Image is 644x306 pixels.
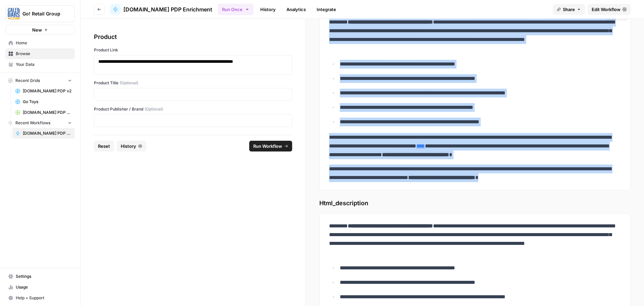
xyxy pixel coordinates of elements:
a: Integrate [313,4,340,15]
span: Go! Retail Group [22,10,63,17]
button: Recent Grids [5,76,75,86]
label: Product Link [94,47,292,53]
span: Recent Workflows [15,120,50,126]
span: Settings [16,273,72,279]
span: Html_description [319,199,631,208]
button: History [117,141,146,151]
span: Run Workflow [253,143,282,149]
label: Product Publisher / Brand [94,106,292,112]
span: Share [563,6,575,13]
span: Edit Workflow [592,6,621,13]
a: [DOMAIN_NAME] PDP v2 [12,86,75,96]
button: Workspace: Go! Retail Group [5,5,75,22]
a: Browse [5,48,75,59]
button: New [5,25,75,35]
span: [DOMAIN_NAME] PDP v2 [23,88,72,94]
span: [DOMAIN_NAME] PDP Enrichment Grid [23,110,72,116]
button: Run Once [218,4,254,15]
span: Usage [16,284,72,290]
a: Usage [5,282,75,293]
span: New [32,27,42,33]
button: Run Workflow [249,141,292,151]
span: [DOMAIN_NAME] PDP Enrichment [23,130,72,136]
button: Share [553,4,585,15]
a: [DOMAIN_NAME] PDP Enrichment Grid [12,107,75,118]
span: Home [16,40,72,46]
a: Your Data [5,59,75,70]
label: Product Title [94,80,292,86]
span: [DOMAIN_NAME] PDP Enrichment [123,5,212,13]
span: Help + Support [16,295,72,301]
a: History [256,4,280,15]
a: Settings [5,271,75,282]
span: Reset [98,143,110,149]
a: Home [5,38,75,48]
a: [DOMAIN_NAME] PDP Enrichment [12,128,75,139]
button: Recent Workflows [5,118,75,128]
span: Browse [16,51,72,57]
span: Recent Grids [15,78,40,84]
button: Reset [94,141,114,151]
span: Go Toys [23,99,72,105]
a: Go Toys [12,96,75,107]
img: Go! Retail Group Logo [8,8,20,20]
span: (Optional) [145,106,163,112]
a: Analytics [282,4,310,15]
div: Product [94,32,292,42]
span: Your Data [16,61,72,68]
button: Help + Support [5,293,75,303]
a: Edit Workflow [588,4,631,15]
span: (Optional) [120,80,138,86]
span: History [121,143,136,149]
a: [DOMAIN_NAME] PDP Enrichment [110,4,212,15]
